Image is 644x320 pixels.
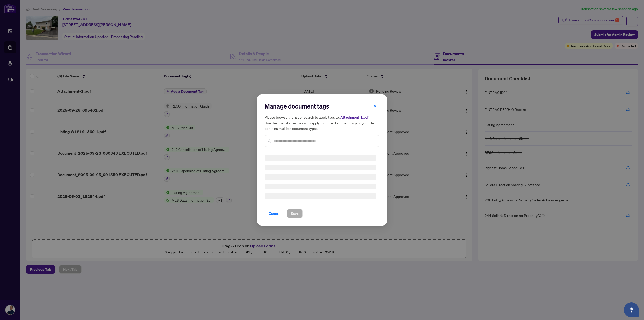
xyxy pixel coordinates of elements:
span: Cancel [269,209,280,218]
button: Cancel [265,209,284,218]
span: Attachment-1.pdf [340,115,369,120]
span: close [373,104,377,108]
button: Open asap [624,302,639,317]
h2: Manage document tags [265,102,379,110]
button: Save [287,209,303,218]
h5: Please browse the list or search to apply tags to: Use the checkboxes below to apply multiple doc... [265,114,379,131]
